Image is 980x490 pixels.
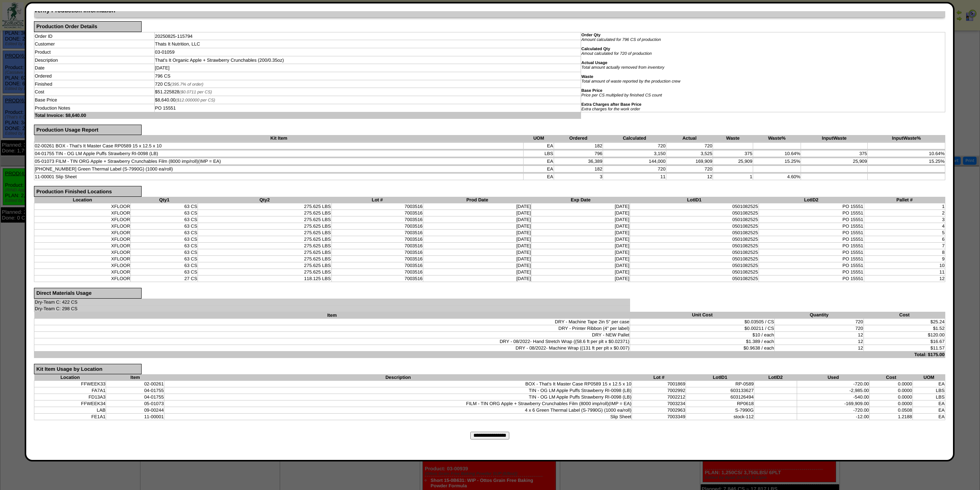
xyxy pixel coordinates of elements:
[131,249,198,255] td: 63 CS
[34,407,106,414] td: LAB
[34,158,524,165] td: 05-01073 FILM - TIN ORG Apple + Strawberry Crunchables Film (8000 imp/roll)(IMP = EA)
[423,197,532,203] th: Prod Date
[630,210,759,216] td: 0501082525
[154,80,581,88] td: 720 CS
[630,255,759,262] td: 0501082525
[34,312,630,318] th: Item
[666,174,713,180] td: 12
[198,197,331,203] th: Qty2
[164,381,632,387] td: BOX - That's It Master Case RP0589 15 x 12.5 x 10
[34,72,155,80] td: Ordered
[870,387,913,394] td: 0.0000
[863,345,945,351] td: $11.57
[666,135,713,142] th: Actual
[868,158,945,165] td: 15.25%
[759,197,864,203] th: LotID2
[630,203,759,210] td: 0501082525
[423,255,532,262] td: [DATE]
[531,223,630,229] td: [DATE]
[34,242,131,249] td: XFLOOR
[331,203,423,210] td: 7003516
[198,269,331,275] td: 275.625 LBS
[603,166,666,172] td: 720
[164,387,632,394] td: TIN - OG LM Apple Puffs Strawberry RI-0098 (LB)
[34,56,155,64] td: Description
[864,275,945,282] td: 12
[603,135,666,142] th: Calculated
[154,64,581,72] td: [DATE]
[131,223,198,229] td: 63 CS
[34,40,155,48] td: Customer
[423,203,532,210] td: [DATE]
[131,236,198,242] td: 63 CS
[581,33,601,37] b: Order Qty
[34,143,524,149] td: 02-00261 BOX - That's It Master Case RP0589 15 x 12.5 x 10
[759,236,864,242] td: PO 15551
[34,387,106,394] td: FA7A1
[630,216,759,223] td: 0501082525
[870,381,913,387] td: 0.0000
[34,255,131,262] td: XFLOOR
[34,400,106,407] td: FFWEEK34
[775,345,864,351] td: 12
[34,345,630,351] td: DRY - 08/2022- Machine Wrap ((131 ft per plt x $0.007)
[164,394,632,400] td: TIN - OG LM Apple Puffs Strawberry RI-0098 (LB)
[131,262,198,269] td: 63 CS
[581,74,593,79] b: Waste
[154,72,581,80] td: 796 CS
[797,400,869,407] td: -169,909.00
[801,158,868,165] td: 25,909
[666,150,713,157] td: 3,525
[581,51,652,56] i: Amout calculated for 720 of production
[666,143,713,149] td: 720
[868,135,945,142] th: InputWaste%
[34,229,131,236] td: XFLOOR
[912,381,945,387] td: EA
[632,374,686,381] th: Lot #
[106,374,164,381] th: Item
[34,104,155,112] td: Production Notes
[423,242,532,249] td: [DATE]
[524,174,554,180] td: EA
[870,394,913,400] td: 0.0000
[864,269,945,275] td: 11
[603,150,666,157] td: 3,150
[759,210,864,216] td: PO 15551
[34,325,630,331] td: DRY - Printer Ribbon (4" per label)
[864,223,945,229] td: 4
[759,262,864,269] td: PO 15551
[34,318,630,325] td: DRY - Machine Tape 2in 5" per case
[171,82,204,87] span: (395.7% of order)
[34,262,131,269] td: XFLOOR
[154,104,581,112] td: PO 15551
[759,203,864,210] td: PO 15551
[331,242,423,249] td: 7003516
[864,229,945,236] td: 5
[131,242,198,249] td: 63 CS
[630,318,775,325] td: $0.03505 / CS
[753,158,801,165] td: 15.25%
[34,166,524,172] td: [PHONE_NUMBER] Green Thermal Label (S-7990G) (1000 ea/roll)
[581,65,664,70] i: Total amount actually removed from inventory
[331,262,423,269] td: 7003516
[423,216,532,223] td: [DATE]
[106,400,164,407] td: 05-01073
[531,262,630,269] td: [DATE]
[554,158,603,165] td: 36,389
[630,229,759,236] td: 0501082525
[34,299,630,305] td: Dry-Team C: 422 CS
[603,158,666,165] td: 144,000
[864,210,945,216] td: 2
[759,242,864,249] td: PO 15551
[863,312,945,318] th: Cost
[331,255,423,262] td: 7003516
[34,80,155,88] td: Finished
[331,210,423,216] td: 7003516
[581,79,681,84] i: Total amount of waste reported by the production crew
[331,269,423,275] td: 7003516
[198,229,331,236] td: 275.625 LBS
[198,223,331,229] td: 275.625 LBS
[331,216,423,223] td: 7003516
[106,381,164,387] td: 02-00261
[34,150,524,157] td: 04-01755 TIN - OG LM Apple Puffs Strawberry RI-0098 (LB)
